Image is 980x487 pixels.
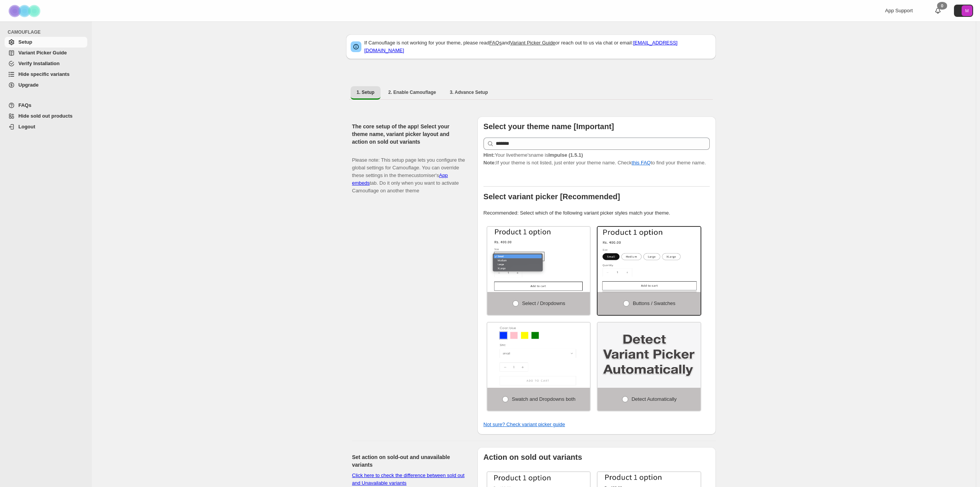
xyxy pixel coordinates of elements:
span: Avatar with initials M [962,5,972,16]
a: FAQs [489,40,502,46]
b: Select your theme name [Important] [483,122,614,131]
strong: Hint: [483,152,495,158]
p: If your theme is not listed, just enter your theme name. Check to find your theme name. [483,151,710,167]
img: Select / Dropdowns [487,227,590,292]
a: Variant Picker Guide [510,40,555,46]
span: Variant Picker Guide [18,50,67,56]
a: Verify Installation [5,58,87,69]
a: 0 [934,7,942,15]
p: If Camouflage is not working for your theme, please read and or reach out to us via chat or email: [364,39,711,54]
span: Hide specific variants [18,71,70,77]
span: Verify Installation [18,61,60,66]
a: this FAQ [632,160,651,166]
button: Avatar with initials M [954,5,973,17]
a: Hide sold out products [5,111,87,121]
span: 3. Advance Setup [450,89,488,95]
h2: The core setup of the app! Select your theme name, variant picker layout and action on sold out v... [352,123,465,146]
span: Setup [18,39,32,45]
span: Detect Automatically [632,396,677,402]
a: Upgrade [5,80,87,90]
b: Action on sold out variants [483,453,582,461]
span: CAMOUFLAGE [8,29,88,35]
strong: Note: [483,160,496,166]
span: 2. Enable Camouflage [388,89,436,95]
span: App Support [885,8,913,13]
span: Hide sold out products [18,113,73,119]
a: Variant Picker Guide [5,48,87,58]
span: Select / Dropdowns [522,300,565,306]
a: Logout [5,121,87,132]
span: Buttons / Swatches [633,300,675,306]
a: Not sure? Check variant picker guide [483,421,565,427]
text: M [965,8,969,13]
span: FAQs [18,102,31,108]
p: Please note: This setup page lets you configure the global settings for Camouflage. You can overr... [352,149,465,195]
span: 1. Setup [357,89,375,95]
span: Logout [18,124,35,130]
span: Upgrade [18,82,39,88]
img: Detect Automatically [598,323,701,388]
div: 0 [937,2,947,10]
img: Camouflage [6,0,44,21]
b: Select variant picker [Recommended] [483,192,620,201]
a: Click here to check the difference between sold out and Unavailable variants [352,472,465,486]
a: FAQs [5,100,87,111]
a: Hide specific variants [5,69,87,80]
img: Buttons / Swatches [598,227,701,292]
span: Your live theme's name is [483,152,583,158]
strong: Impulse (1.5.1) [548,152,583,158]
span: Swatch and Dropdowns both [512,396,575,402]
img: Swatch and Dropdowns both [487,323,590,388]
h2: Set action on sold-out and unavailable variants [352,453,465,469]
p: Recommended: Select which of the following variant picker styles match your theme. [483,209,710,217]
a: Setup [5,37,87,48]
